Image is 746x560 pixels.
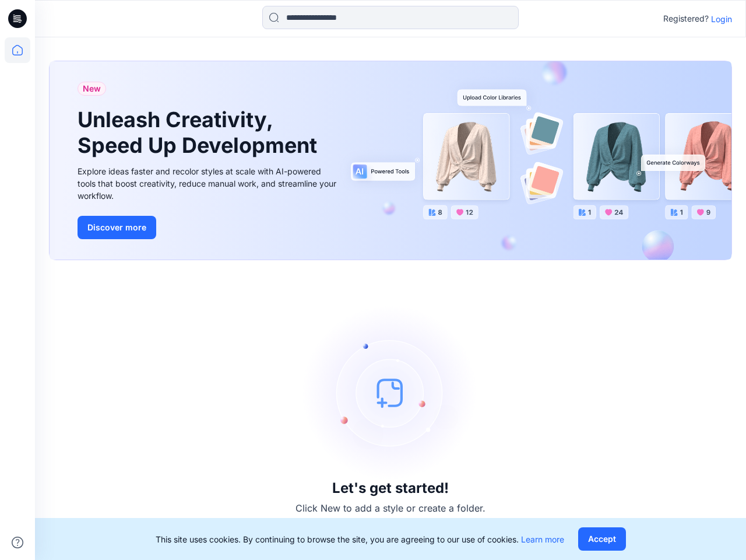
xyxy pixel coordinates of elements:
[578,527,626,551] button: Accept
[663,12,709,26] p: Registered?
[711,13,732,25] p: Login
[78,165,340,202] div: Explore ideas faster and recolor styles at scale with AI-powered tools that boost creativity, red...
[78,216,156,239] button: Discover more
[332,480,449,496] h3: Let's get started!
[156,533,564,545] p: This site uses cookies. By continuing to browse the site, you are agreeing to our use of cookies.
[295,501,485,515] p: Click New to add a style or create a folder.
[78,216,340,239] a: Discover more
[78,107,322,157] h1: Unleash Creativity, Speed Up Development
[303,305,478,480] img: empty-state-image.svg
[521,534,564,544] a: Learn more
[83,82,101,96] span: New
